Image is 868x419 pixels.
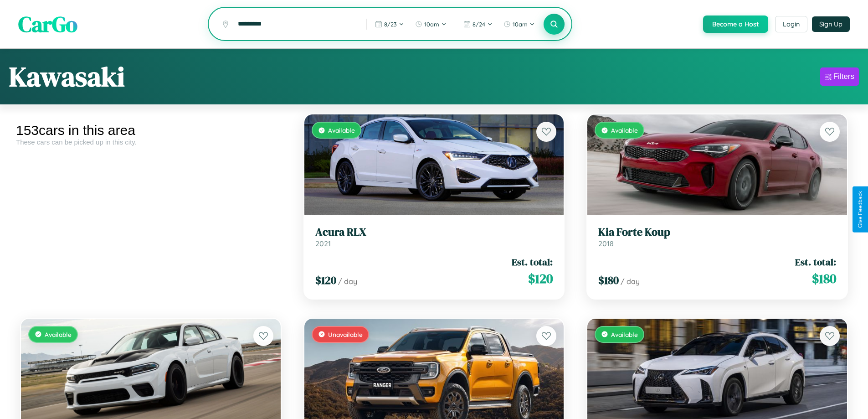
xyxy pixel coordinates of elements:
[18,9,77,39] span: CarGo
[16,123,286,138] div: 153 cars in this area
[703,16,768,33] button: Become a Host
[45,331,72,338] span: Available
[315,226,553,248] a: Acura RLX2021
[621,277,640,286] span: / day
[512,255,553,269] span: Est. total:
[328,331,363,338] span: Unavailable
[857,191,863,228] div: Give Feedback
[598,273,619,288] span: $ 180
[16,138,286,146] div: These cars can be picked up in this city.
[598,239,614,248] span: 2018
[424,21,439,28] span: 10am
[328,126,355,134] span: Available
[598,226,836,248] a: Kia Forte Koup2018
[315,226,553,239] h3: Acura RLX
[499,17,539,31] button: 10am
[338,277,357,286] span: / day
[833,72,854,81] div: Filters
[473,21,485,28] span: 8 / 24
[315,273,336,288] span: $ 120
[795,255,836,269] span: Est. total:
[384,21,397,28] span: 8 / 23
[611,126,638,134] span: Available
[598,226,836,239] h3: Kia Forte Koup
[820,67,859,86] button: Filters
[9,58,125,95] h1: Kawasaki
[812,269,836,288] span: $ 180
[315,239,331,248] span: 2021
[513,21,528,28] span: 10am
[411,17,451,31] button: 10am
[528,269,553,288] span: $ 120
[370,17,409,31] button: 8/23
[812,16,850,32] button: Sign Up
[611,331,638,338] span: Available
[775,16,807,32] button: Login
[459,17,497,31] button: 8/24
